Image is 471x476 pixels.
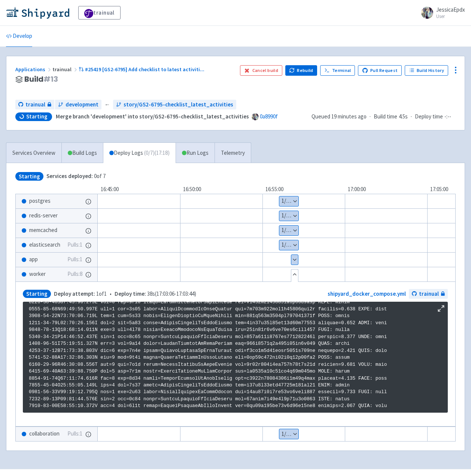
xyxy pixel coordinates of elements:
span: Pulls: 1 [67,241,82,249]
div: 16:45:00 [98,185,180,194]
span: Deploy time: [115,290,146,297]
span: collaboration [29,430,60,439]
span: 0 of 7 [46,172,106,181]
span: Deploy attempt: [54,290,95,297]
a: Build Logs [62,143,103,163]
a: Services Overview [6,143,61,163]
a: story/GS2-6795-checklist_latest_activities [113,100,236,110]
span: redis-server [29,211,58,220]
span: Starting [15,172,43,181]
span: Build [24,75,58,84]
span: Build time [374,112,397,121]
span: app [29,255,38,264]
span: Pulls: 1 [67,430,82,439]
a: JessicaEpdx User [417,7,465,19]
span: -:-- [444,112,451,121]
span: elasticsearch [29,241,60,249]
span: 1 of 1 [54,290,107,298]
div: 16:55:00 [262,185,345,194]
a: trainual [78,6,121,19]
span: trainual [419,290,439,298]
span: Services deployed: [46,172,93,180]
span: worker [29,270,46,278]
strong: Merge branch 'development' into story/GS2-6795-checklist_latest_activities [56,113,249,120]
span: story/GS2-6795-checklist_latest_activities [124,100,233,109]
a: development [55,100,101,110]
a: trainual [15,100,54,110]
span: ( 0 / 7 ) (17:18) [144,149,170,157]
span: postgres [29,197,51,205]
span: Starting [23,290,51,298]
span: Pulls: 8 [67,270,82,278]
a: Applications [15,66,52,73]
span: Pulls: 1 [67,255,82,264]
a: 0a8990f [260,113,278,120]
a: trainual [409,289,448,299]
a: #25419 [GS2-6795] Add checklist to latest activiti... [79,66,206,73]
span: 38s ( 17:03:06 - 17:03:44 ) [115,290,196,298]
a: Run Logs [176,143,215,163]
button: Rebuild [285,65,317,76]
span: JessicaEpdx [436,6,465,13]
img: Shipyard logo [6,7,69,19]
span: trainual [25,100,45,109]
a: shipyard_docker_compose.yml [328,290,406,297]
div: 16:50:00 [180,185,262,194]
span: Queued [312,113,367,120]
a: Pull Request [358,65,402,76]
button: Cancel build [240,65,282,76]
span: 4.5s [399,112,408,121]
span: # 13 [43,74,58,84]
span: #25419 [GS2-6795] Add checklist to latest activiti ... [85,66,204,73]
span: Starting [26,113,48,120]
a: Terminal [320,65,355,76]
span: Deploy time [415,112,443,121]
span: trainual [52,66,79,73]
div: 17:00:00 [345,185,427,194]
span: memcached [29,226,57,235]
a: Build History [405,65,448,76]
span: • [54,290,196,298]
a: Deploy Logs (0/7)(17:18) [103,143,176,163]
small: User [436,14,465,19]
div: · · [312,112,456,121]
span: ← [104,100,110,109]
a: Develop [6,26,32,47]
time: 19 minutes ago [331,113,367,120]
a: Telemetry [215,143,251,163]
span: development [66,100,98,109]
button: Maximize log window [437,305,445,312]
